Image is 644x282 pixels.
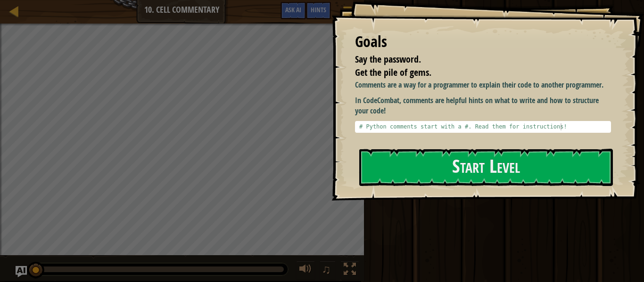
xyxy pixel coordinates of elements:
p: Comments are a way for a programmer to explain their code to another programmer. [355,80,611,90]
li: Get the pile of gems. [343,66,609,80]
span: Say the password. [355,53,421,65]
button: ♫ [320,261,336,280]
span: Get the pile of gems. [355,66,431,79]
button: Toggle fullscreen [340,261,359,280]
span: ♫ [322,262,331,276]
div: Goals [355,31,611,53]
button: Start Level [359,149,613,186]
button: Ask AI [281,2,306,19]
span: Ask AI [285,5,301,14]
button: Ask AI [16,266,27,277]
span: Hints [311,5,326,14]
button: Adjust volume [296,261,315,280]
li: Say the password. [343,53,609,66]
p: In CodeCombat, comments are helpful hints on what to write and how to structure your code! [355,95,611,117]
